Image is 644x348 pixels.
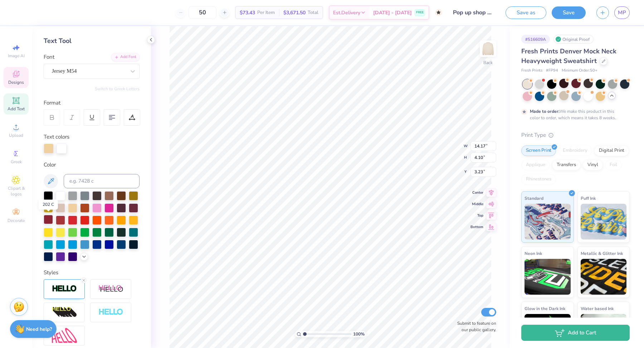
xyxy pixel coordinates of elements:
img: Negative Space [98,308,123,316]
span: $3,671.50 [283,9,306,16]
strong: Need help? [26,326,52,333]
span: FREE [416,10,424,15]
div: Original Proof [553,35,594,44]
span: Image AI [8,53,25,59]
img: Free Distort [52,328,77,343]
img: Puff Ink [581,204,627,240]
span: Greek [11,159,22,165]
img: Neon Ink [525,259,571,295]
span: [DATE] - [DATE] [373,9,412,16]
label: Text colors [44,133,69,141]
span: Neon Ink [525,250,542,257]
label: Submit to feature on our public gallery. [453,320,496,333]
img: Stroke [52,285,77,293]
div: 202 C [39,199,58,209]
span: Water based Ink [581,305,614,312]
span: Glow in the Dark Ink [525,305,565,312]
span: Bottom [470,224,483,229]
div: Format [44,99,140,107]
button: Save [552,6,586,19]
span: Center [470,190,483,195]
div: Applique [521,160,550,170]
span: $73.43 [240,9,255,16]
input: e.g. 7428 c [64,174,140,188]
span: Est. Delivery [333,9,360,16]
div: Embroidery [558,145,592,156]
span: Fresh Prints Denver Mock Neck Heavyweight Sweatshirt [521,47,616,65]
span: Clipart & logos [4,185,29,197]
img: Back [481,42,495,56]
img: 3d Illusion [52,306,77,318]
span: Upload [9,132,23,138]
span: Total [308,9,318,16]
a: MP [614,6,630,19]
input: Untitled Design [448,5,500,20]
span: Designs [8,79,24,85]
span: Puff Ink [581,194,596,202]
span: Middle [470,202,483,207]
div: Back [483,59,493,66]
input: – – [189,6,216,19]
span: Per Item [257,9,275,16]
label: Font [44,53,54,61]
span: Standard [525,194,543,202]
button: Save as [506,6,546,19]
span: # FP94 [546,68,558,74]
div: We make this product in this color to order, which means it takes 8 weeks. [530,108,618,121]
div: Rhinestones [521,174,556,185]
span: Metallic & Glitter Ink [581,250,623,257]
img: Standard [525,204,571,240]
div: Text Tool [44,36,140,46]
div: Add Font [111,53,140,61]
div: # 516609A [521,35,550,44]
span: Fresh Prints [521,68,542,74]
div: Vinyl [583,160,603,170]
span: Top [470,213,483,218]
div: Color [44,161,140,169]
span: Minimum Order: 50 + [562,68,597,74]
div: Digital Print [594,145,629,156]
img: Shadow [98,285,123,294]
div: Styles [44,269,140,277]
span: 100 % [353,331,365,337]
img: Metallic & Glitter Ink [581,259,627,295]
div: Foil [605,160,622,170]
span: Decorate [8,218,25,223]
div: Screen Print [521,145,556,156]
div: Transfers [552,160,581,170]
strong: Made to order: [530,108,560,114]
div: Print Type [521,131,630,139]
span: MP [618,9,626,17]
button: Switch to Greek Letters [95,86,140,92]
span: Add Text [8,106,25,112]
button: Add to Cart [521,325,630,341]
